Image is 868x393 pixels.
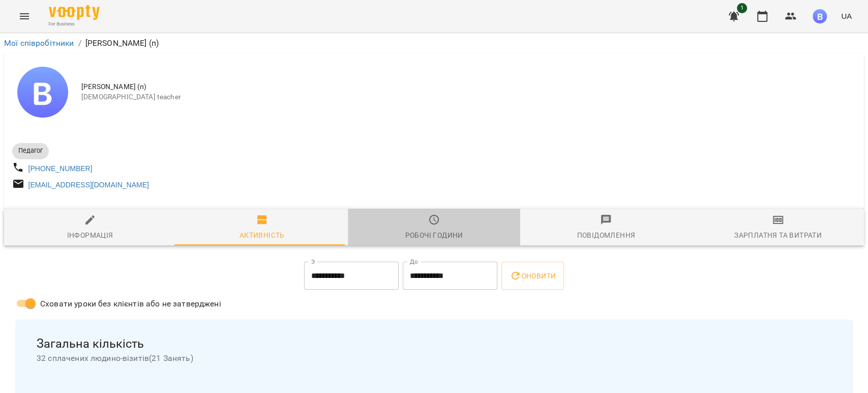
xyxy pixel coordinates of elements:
button: Menu [12,4,37,29]
span: [DEMOGRAPHIC_DATA] teacher [81,92,856,102]
span: Педагог [12,146,49,155]
span: Сховати уроки без клієнтів або не затверджені [40,298,221,310]
span: [PERSON_NAME] (п) [81,82,856,92]
a: Мої співробітники [4,38,74,48]
span: 1 [737,3,747,13]
div: Робочі години [405,229,463,241]
p: [PERSON_NAME] (п) [85,37,159,49]
span: For Business [49,21,100,27]
a: [EMAIL_ADDRESS][DOMAIN_NAME] [28,181,149,189]
img: Voopty Logo [49,5,100,20]
button: Оновити [501,262,564,290]
li: / [78,37,81,49]
span: Загальна кількість [37,336,831,352]
div: Зарплатня та Витрати [734,229,822,241]
span: UA [841,11,852,21]
img: 9c73f5ad7d785d62b5b327f8216d5fc4.jpg [813,9,827,23]
img: Михайлюк Владислав Віталійович (п) [17,67,68,118]
div: Інформація [67,229,113,241]
div: Активність [240,229,285,241]
span: Оновити [510,270,556,282]
button: UA [837,7,856,25]
div: Повідомлення [577,229,635,241]
nav: breadcrumb [4,37,864,49]
a: [PHONE_NUMBER] [28,164,93,173]
span: 32 сплачених людино-візитів ( 21 Занять ) [37,352,831,364]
